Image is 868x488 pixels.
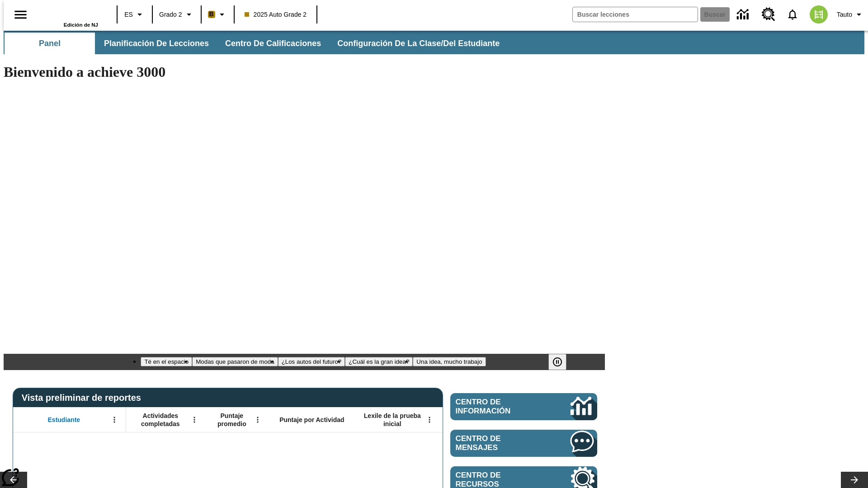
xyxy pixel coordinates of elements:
[97,33,216,54] button: Planificación de lecciones
[104,38,209,49] span: Planificación de lecciones
[108,413,121,427] button: Abrir menú
[833,6,868,23] button: Perfil/Configuración
[330,33,507,54] button: Configuración de la clase/del estudiante
[837,10,852,19] span: Tauto
[423,413,436,427] button: Abrir menú
[131,412,190,428] span: Actividades completadas
[209,9,214,20] span: B
[279,416,344,424] span: Puntaje por Actividad
[781,3,804,26] a: Notificaciones
[810,5,828,23] img: avatar image
[756,2,781,27] a: Centro de recursos, Se abrirá en una pestaña nueva.
[4,64,605,80] h1: Bienvenido a achieve 3000
[450,393,597,420] a: Centro de información
[841,472,868,488] button: Carrusel de lecciones, seguir
[156,6,198,23] button: Grado: Grado 2, Elige un grado
[573,7,698,22] input: Buscar campo
[731,2,756,27] a: Centro de información
[251,413,264,427] button: Abrir menú
[64,22,98,28] span: Edición de NJ
[141,357,192,366] button: Diapositiva 1 Té en el espacio
[359,412,425,428] span: Lexile de la prueba inicial
[48,416,80,424] span: Estudiante
[22,393,146,403] span: Vista preliminar de reportes
[450,430,597,457] a: Centro de mensajes
[456,434,543,452] span: Centro de mensajes
[218,33,328,54] button: Centro de calificaciones
[245,10,307,19] span: 2025 Auto Grade 2
[5,33,95,54] button: Panel
[7,1,34,28] button: Abrir el menú lateral
[210,412,254,428] span: Puntaje promedio
[188,413,201,427] button: Abrir menú
[345,357,413,366] button: Diapositiva 4 ¿Cuál es la gran idea?
[192,357,278,366] button: Diapositiva 2 Modas que pasaron de moda
[337,38,500,49] span: Configuración de la clase/del estudiante
[456,398,540,416] span: Centro de información
[120,6,149,23] button: Lenguaje: ES, Selecciona un idioma
[39,38,61,49] span: Panel
[204,6,231,23] button: Boost El color de la clase es anaranjado claro. Cambiar el color de la clase.
[804,3,833,26] button: Escoja un nuevo avatar
[39,3,98,28] div: Portada
[4,33,508,54] div: Subbarra de navegación
[225,38,321,49] span: Centro de calificaciones
[159,10,182,19] span: Grado 2
[124,10,133,19] span: ES
[4,31,864,54] div: Subbarra de navegación
[548,354,576,370] div: Pausar
[278,357,345,366] button: Diapositiva 3 ¿Los autos del futuro?
[39,4,98,22] a: Portada
[413,357,486,366] button: Diapositiva 5 Una idea, mucho trabajo
[548,354,566,370] button: Pausar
